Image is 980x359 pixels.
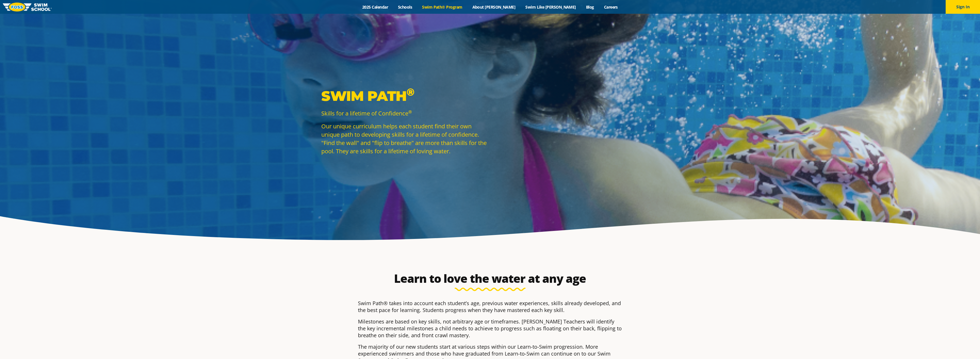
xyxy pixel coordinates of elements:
[467,4,520,10] a: About [PERSON_NAME]
[599,4,623,10] a: Careers
[358,318,622,339] p: Milestones are based on key skills, not arbitrary age or timeframes. [PERSON_NAME] Teachers will ...
[417,4,467,10] a: Swim Path® Program
[358,300,622,313] p: Swim Path® takes into account each student’s age, previous water experiences, skills already deve...
[581,4,599,10] a: Blog
[407,86,414,98] sup: ®
[321,122,487,155] p: Our unique curriculum helps each student find their own unique path to developing skills for a li...
[355,272,625,285] h2: Learn to love the water at any age
[393,4,417,10] a: Schools
[408,109,412,115] sup: ®
[357,4,393,10] a: 2025 Calendar
[3,3,52,11] img: FOSS Swim School Logo
[520,4,581,10] a: Swim Like [PERSON_NAME]
[321,87,487,105] p: Swim Path
[321,109,487,117] p: Skills for a lifetime of Confidence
